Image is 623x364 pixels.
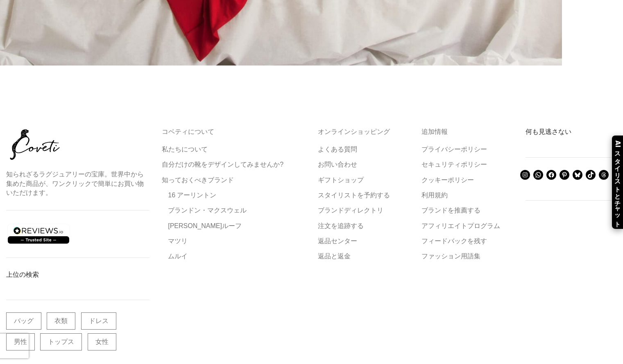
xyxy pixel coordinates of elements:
a: ファッション用語集 [421,252,481,261]
font: バッグ [14,317,34,324]
font: お問い合わせ [318,161,357,168]
a: よくある質問 [318,145,358,154]
font: ギフトショップ [318,176,364,183]
font: ブランドン・マクスウェル [168,207,247,214]
a: ムルイ [168,252,188,261]
font: ブランドを推薦する [421,207,480,214]
font: 利用規約 [421,192,448,199]
a: クッキーポリシー [421,176,475,185]
a: 自分だけの靴をデザインしてみませんか? [162,160,284,169]
font: クッキーポリシー [421,176,474,183]
font: プライバシーポリシー [421,146,487,153]
a: プライバシーポリシー [421,145,488,154]
a: お問い合わせ [318,160,358,169]
a: 利用規約 [421,191,449,200]
font: 上位の検索 [6,271,39,278]
font: セキュリティポリシー [421,161,487,168]
a: フィードバックを残す [421,237,488,246]
a: ブランドン・マクスウェル [168,206,247,215]
font: 自分だけの靴をデザインしてみませんか? [162,161,283,168]
font: マツリ [168,237,188,244]
font: 私たちについて [162,146,208,153]
a: セキュリティポリシー [421,160,488,169]
a: ブランドディレクトリ [318,206,384,215]
a: トップス (3,127点) [40,333,82,350]
a: バッグ（1,744点） [6,312,41,330]
a: 女性（22,421点） [88,333,116,350]
a: アフィリエイトプログラム [421,222,501,231]
font: 何も見逃さない [526,128,571,135]
font: ムルイ [168,253,188,260]
font: 知られざるラグジュアリーの宝庫。世界中から集めた商品が、ワンクリックで簡単にお買い物いただけます。 [6,171,144,196]
a: [PERSON_NAME]ルーフ [168,222,242,231]
font: 16 アーリントン [168,192,216,199]
a: 私たちについて [162,145,208,154]
font: ドレス [89,317,109,324]
font: 衣類 [54,317,68,324]
a: 注文を追跡する [318,222,365,231]
a: 返品と返金 [318,252,351,261]
font: スタイリストを予約する [318,192,390,199]
font: よくある質問 [318,146,357,153]
a: ドレス (9,791点) [81,312,116,330]
font: オンラインショッピング [318,128,390,135]
font: 注文を追跡する [318,222,364,229]
font: ブランドディレクトリ [318,207,383,214]
a: 返品センター [318,237,358,246]
img: reviews-trust-logo-2.png [6,223,71,245]
a: 男性（1,906点） [6,333,35,350]
font: コベティについて [162,128,214,135]
font: 知っておくべきブランド [162,176,234,183]
a: 衣料品（19,146点） [47,312,75,330]
img: coveti-black-logo_ueqiqk.png [6,127,63,162]
a: ギフトショップ [318,176,365,185]
font: トップス [48,338,74,345]
font: 女性 [95,338,109,345]
font: 返品センター [318,237,357,244]
a: ブランドを推薦する [421,206,481,215]
font: ファッション用語集 [421,253,480,260]
a: マツリ [168,237,188,246]
font: 返品と返金 [318,253,351,260]
font: アフィリエイトプログラム [421,222,500,229]
font: [PERSON_NAME]ルーフ [168,222,242,229]
a: 知っておくべきブランド [162,176,235,185]
font: 追加情報 [421,128,448,135]
a: 16 アーリントン [168,191,217,200]
font: フィードバックを残す [421,237,487,244]
a: スタイリストを予約する [318,191,391,200]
